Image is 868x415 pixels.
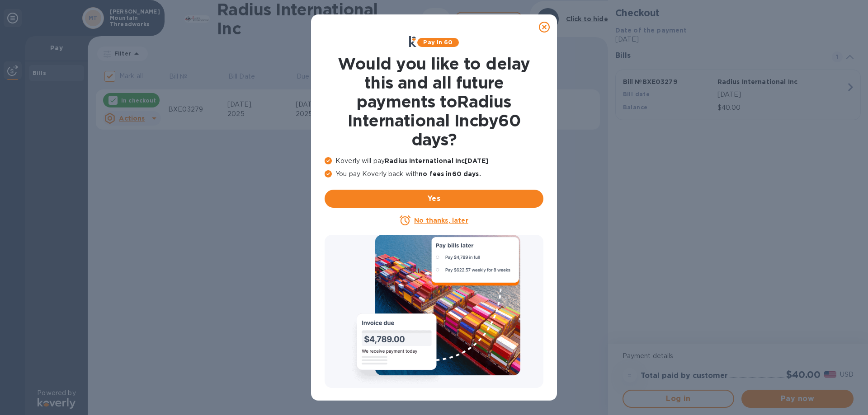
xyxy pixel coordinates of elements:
[419,170,481,177] b: no fees in 60 days .
[325,156,543,166] p: Koverly will pay
[385,157,488,164] b: Radius International Inc [DATE]
[325,54,543,149] h1: Would you like to delay this and all future payments to Radius International Inc by 60 days ?
[325,169,543,179] p: You pay Koverly back with
[423,39,453,46] b: Pay in 60
[414,217,468,224] u: No thanks, later
[332,193,536,204] span: Yes
[325,190,543,208] button: Yes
